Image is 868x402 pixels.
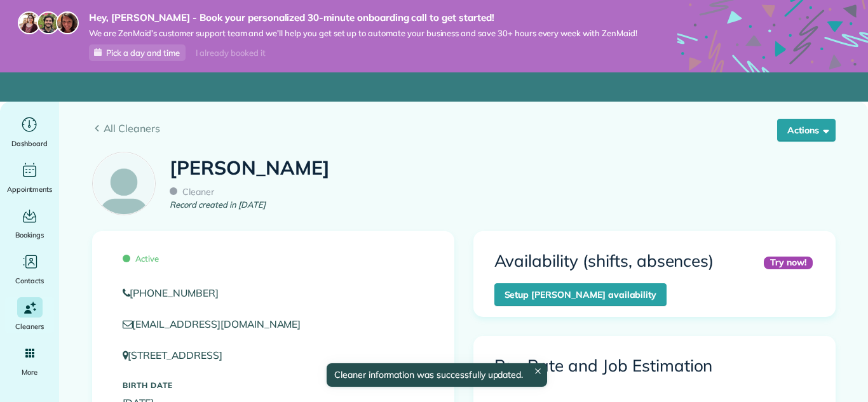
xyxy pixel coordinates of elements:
div: Cleaner information was successfully updated. [327,363,547,387]
h3: Availability (shifts, absences) [494,252,714,271]
a: All Cleaners [92,121,836,136]
h1: [PERSON_NAME] [170,157,330,178]
a: Appointments [5,160,54,196]
h3: Pay Rate and Job Estimation [494,357,815,375]
a: Pick a day and time [89,44,186,61]
span: Contacts [15,274,44,287]
span: Cleaners [15,320,44,333]
span: All Cleaners [104,121,836,136]
a: Dashboard [5,114,54,150]
span: Active [123,253,159,264]
img: maria-72a9807cf96188c08ef61303f053569d2e2a8a1cde33d635c8a3ac13582a053d.jpg [18,11,41,34]
button: Actions [777,119,836,142]
h5: Birth Date [123,381,424,389]
a: [STREET_ADDRESS] [123,349,234,361]
span: Bookings [15,229,44,241]
img: jorge-587dff0eeaa6aab1f244e6dc62b8924c3b6ad411094392a53c71c6c4a576187d.jpg [37,11,60,34]
img: michelle-19f622bdf1676172e81f8f8fba1fb50e276960ebfe0243fe18214015130c80e4.jpg [56,11,79,34]
span: More [22,366,37,379]
a: Setup [PERSON_NAME] availability [494,283,667,306]
span: Cleaner [170,186,214,198]
a: Bookings [5,206,54,241]
a: Cleaners [5,297,54,333]
img: employee_icon-c2f8239691d896a72cdd9dc41cfb7b06f9d69bdd837a2ad469be8ff06ab05b5f.png [93,152,155,215]
a: [EMAIL_ADDRESS][DOMAIN_NAME] [123,318,313,330]
a: [PHONE_NUMBER] [123,286,424,300]
div: Try now! [764,257,813,269]
a: Contacts [5,251,54,287]
span: Dashboard [11,137,48,150]
span: We are ZenMaid’s customer support team and we’ll help you get set up to automate your business an... [89,28,637,39]
div: I already booked it [188,45,273,61]
em: Record created in [DATE] [170,199,265,211]
span: Appointments [7,183,53,196]
strong: Hey, [PERSON_NAME] - Book your personalized 30-minute onboarding call to get started! [89,11,637,24]
span: Pick a day and time [106,48,180,58]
